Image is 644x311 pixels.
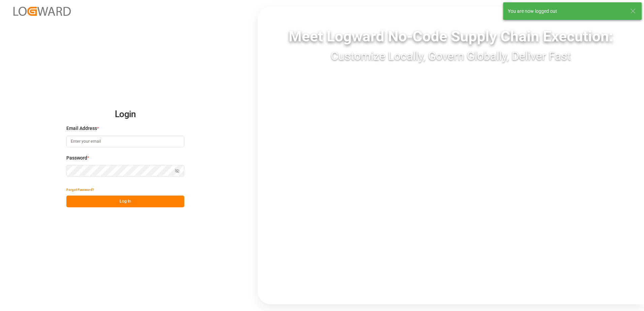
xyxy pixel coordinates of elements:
img: Logward_new_orange.png [13,7,71,16]
div: Meet Logward No-Code Supply Chain Execution: [258,25,644,47]
input: Enter your email [66,136,184,147]
h2: Login [66,104,184,125]
span: Email Address [66,125,97,132]
span: Password [66,154,87,162]
button: Forgot Password? [66,184,94,196]
div: You are now logged out [508,8,624,15]
button: Log In [66,196,184,207]
div: Customize Locally, Govern Globally, Deliver Fast [258,47,644,65]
